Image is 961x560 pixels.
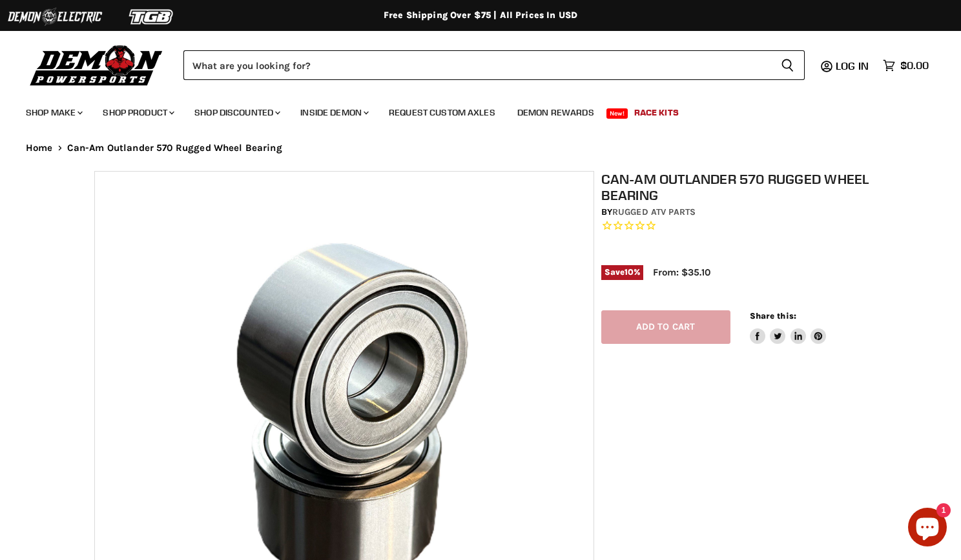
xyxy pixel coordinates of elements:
button: Search [770,50,805,80]
a: Shop Make [16,99,90,126]
a: Race Kits [625,99,688,126]
a: $0.00 [876,56,935,75]
a: Home [26,143,53,154]
span: From: $35.10 [653,266,710,278]
a: Request Custom Axles [379,99,505,126]
span: New! [606,108,628,119]
div: by [601,205,874,219]
span: Rated 0.0 out of 5 stars 0 reviews [601,219,874,233]
span: Save % [601,265,644,279]
img: Demon Powersports [26,42,167,88]
span: Share this: [750,311,796,321]
a: Inside Demon [291,99,377,126]
a: Demon Rewards [508,99,604,126]
form: Product [183,50,805,80]
ul: Main menu [16,94,925,126]
img: Demon Electric Logo 2 [6,5,103,29]
inbox-online-store-chat: Shopify online store chat [904,508,951,550]
input: Search [183,50,770,80]
span: Can-Am Outlander 570 Rugged Wheel Bearing [67,143,282,154]
a: Rugged ATV Parts [612,206,696,217]
span: 10 [625,267,634,277]
a: Shop Discounted [185,99,288,126]
h1: Can-Am Outlander 570 Rugged Wheel Bearing [601,171,874,203]
aside: Share this: [750,310,827,345]
a: Log in [830,60,876,72]
a: Shop Product [93,99,182,126]
img: TGB Logo 2 [103,5,200,29]
span: Log in [836,59,869,72]
span: $0.00 [900,59,929,72]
